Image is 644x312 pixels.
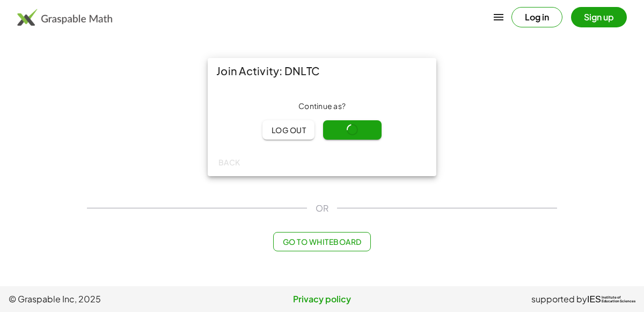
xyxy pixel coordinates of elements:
button: Log in [511,7,562,27]
a: IESInstitute ofEducation Sciences [587,293,635,306]
button: Log out [262,120,314,140]
a: Privacy policy [217,293,426,306]
span: Log out [271,125,306,135]
button: Go to Whiteboard [273,232,370,251]
span: supported by [531,293,587,306]
div: Join Activity: DNLTC [208,58,436,84]
span: Go to Whiteboard [282,237,361,246]
button: Sign up [571,7,627,27]
div: Continue as ? [216,101,428,112]
span: Institute of Education Sciences [602,296,635,303]
span: OR [316,202,328,215]
span: IES [587,294,601,304]
span: © Graspable Inc, 2025 [9,293,217,306]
